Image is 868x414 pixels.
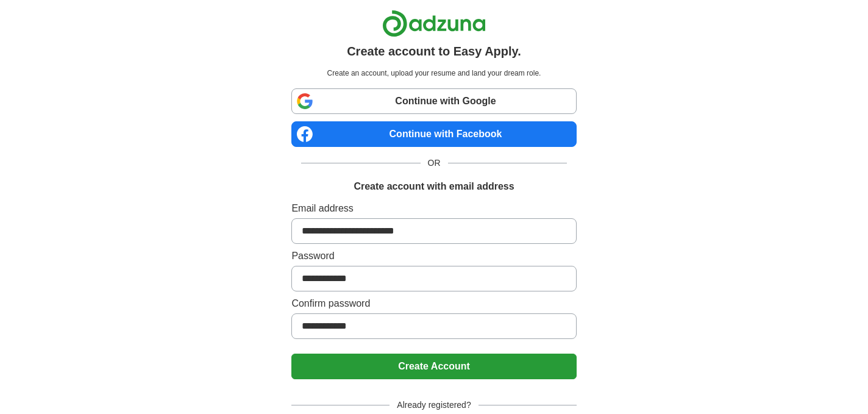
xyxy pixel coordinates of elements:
[291,249,576,263] label: Password
[291,88,576,114] a: Continue with Google
[291,296,576,311] label: Confirm password
[291,354,576,379] button: Create Account
[294,68,574,79] p: Create an account, upload your resume and land your dream role.
[291,201,576,216] label: Email address
[390,399,478,412] span: Already registered?
[291,121,576,147] a: Continue with Facebook
[382,10,486,37] img: Adzuna logo
[421,157,448,170] span: OR
[347,42,521,60] h1: Create account to Easy Apply.
[354,179,514,194] h1: Create account with email address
